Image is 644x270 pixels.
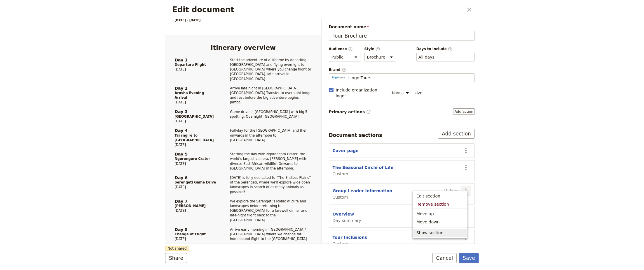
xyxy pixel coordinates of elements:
[333,241,367,247] span: Custom
[366,110,371,114] span: ​
[333,211,354,217] button: Overview
[217,147,312,171] div: Starting the day with Ngorongoro Crater,​ the world’s largest caldera,​ [PERSON_NAME] with divers...
[348,47,353,51] span: ​
[174,67,217,72] span: [DATE]
[174,142,217,147] span: [DATE]
[413,229,467,237] button: Show section
[329,24,475,30] span: Document name
[333,171,394,177] span: Custom
[342,68,346,72] span: ​
[217,223,312,241] div: Arrive early morning in [GEOGRAPHIC_DATA]/​[GEOGRAPHIC_DATA] where we change for homebound flight...
[416,230,444,236] span: Show section
[174,227,217,232] span: Day 8
[174,204,217,208] span: [PERSON_NAME]
[174,180,217,185] span: Serengeti Game Drive
[174,199,217,204] span: Day 7
[448,47,453,51] span: ​
[416,211,434,217] span: Move up
[174,91,217,100] span: Arusha Evening Arrival
[336,87,387,99] span: Include organization logo :
[174,100,217,105] span: [DATE]
[348,75,371,81] span: Lingo Tours
[333,188,392,194] button: Group Leader Information
[413,218,467,226] button: Move down
[413,210,467,218] button: Move up
[461,146,471,156] button: Actions
[432,253,457,263] button: Cancel
[174,110,217,114] span: Day 3
[376,47,380,51] span: ​
[459,253,479,263] button: Save
[329,47,361,52] span: Audience
[174,44,312,51] h2: Itinerary overview
[464,5,474,15] button: Close dialog
[438,129,475,139] button: Add section
[333,218,361,223] span: Day summary
[217,81,312,105] div: Arrive late night in [GEOGRAPHIC_DATA],​ [GEOGRAPHIC_DATA]​ Transfer to overnight lodge and rest ...
[172,5,463,14] h2: Edit document
[415,90,423,96] span: size
[174,232,217,237] span: Change of Flight
[174,119,217,123] span: [DATE]
[174,237,217,241] span: [DATE]
[329,132,382,139] div: Document sections
[174,19,200,22] span: [DATE] – [DATE]
[461,186,471,196] button: Actions
[217,123,312,147] div: Full-​day for the [GEOGRAPHIC_DATA] and then onwards in the afternoon to [GEOGRAPHIC_DATA]​
[329,53,361,61] select: Audience​
[165,253,187,263] button: Share
[174,175,217,180] span: Day 6
[413,192,467,200] button: Edit section
[461,163,471,172] button: Actions
[416,47,475,52] span: Days to include
[217,194,312,223] div: We explore the Serengeti’s iconic wildlife and landscapes before returning to [GEOGRAPHIC_DATA] f...
[174,58,217,62] span: Day 1
[333,234,367,240] button: Tour Inclusions
[174,185,217,189] span: [DATE]
[174,114,217,119] span: [GEOGRAPHIC_DATA]
[217,105,312,123] div: Game drive in [GEOGRAPHIC_DATA] with big 5 spotting.​ Overnight [GEOGRAPHIC_DATA]​
[329,31,475,41] input: Document name
[418,54,434,60] button: Days to include​Clear input
[364,47,396,52] span: Style
[444,188,459,194] span: Hidden
[217,171,312,194] div: [DATE] is fully dedicated to “The Endless Plains” of the Serengeti,​ where we’ll explore wide ope...
[174,208,217,213] span: [DATE]
[413,200,467,208] button: Remove section
[333,165,394,170] button: The Seasonal Circle of Life
[174,128,217,133] span: Day 4
[329,109,371,115] span: Primary actions
[333,194,392,200] span: Custom
[391,90,412,96] select: size
[333,148,359,153] button: Cover page
[174,152,217,156] span: Day 5
[174,62,217,67] span: Departure Flight
[174,156,217,161] span: Ngorongoro Crater
[217,58,312,81] div: Start the adventure of a lifetime by departing [GEOGRAPHIC_DATA] and flying overnight to [GEOGRAP...
[273,9,312,20] img: Lingo Tours logo
[416,193,440,199] span: Edit section
[416,201,449,207] span: Remove section
[174,161,217,166] span: [DATE]
[453,108,475,115] button: Primary actions​
[364,53,396,61] select: Style​
[331,76,346,80] img: Profile
[165,246,189,251] span: Not shared
[329,67,475,72] span: Brand
[174,86,217,91] span: Day 2
[174,133,217,142] span: Tarangire to [GEOGRAPHIC_DATA]
[416,219,440,225] span: Move down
